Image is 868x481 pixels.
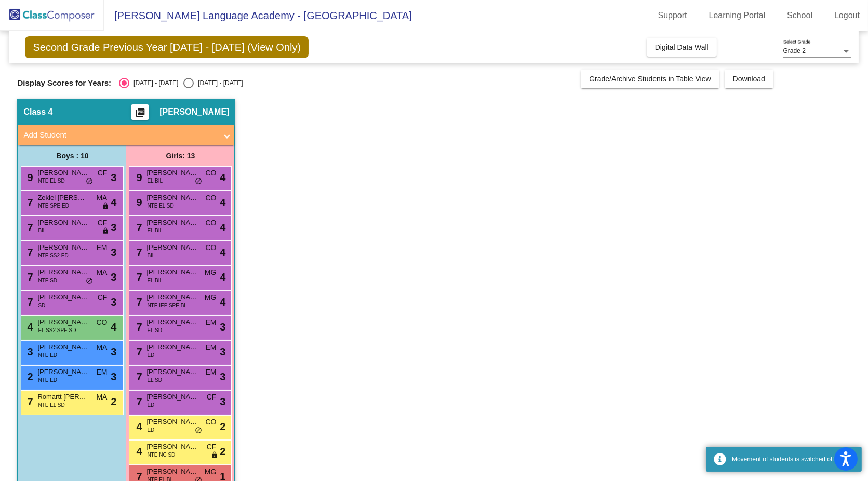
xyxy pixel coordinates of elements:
[134,107,146,122] mat-icon: picture_as_pdf
[37,367,89,377] span: [PERSON_NAME]
[111,170,116,185] span: 3
[195,427,202,435] span: do_not_disturb_alt
[98,292,108,303] span: CF
[205,168,216,178] span: CO
[86,277,93,285] span: do_not_disturb_alt
[207,392,217,403] span: CF
[133,296,142,308] span: 7
[220,170,225,185] span: 4
[146,242,198,253] span: [PERSON_NAME] [PERSON_NAME]
[581,70,719,88] button: Grade/Archive Students in Table View
[220,419,225,434] span: 2
[133,197,142,208] span: 9
[146,367,198,377] span: [PERSON_NAME]
[96,367,107,378] span: EM
[205,267,217,278] span: MG
[147,351,154,359] span: ED
[37,292,89,303] span: [PERSON_NAME]
[38,227,46,235] span: BIL
[96,242,107,253] span: EM
[146,392,198,402] span: [PERSON_NAME]
[102,227,109,236] span: lock
[220,269,225,285] span: 4
[24,346,33,358] span: 3
[133,396,142,407] span: 7
[18,125,234,145] mat-expansion-panel-header: Add Student
[146,466,198,477] span: [PERSON_NAME] Gianel [PERSON_NAME]
[205,217,216,228] span: CO
[220,195,225,210] span: 4
[205,193,216,203] span: CO
[17,78,111,88] span: Display Scores for Years:
[146,193,198,203] span: [PERSON_NAME]
[111,219,116,235] span: 3
[725,70,773,88] button: Download
[147,326,162,334] span: EL SD
[96,342,107,353] span: MA
[207,442,217,452] span: CF
[133,172,142,183] span: 9
[37,267,89,278] span: [PERSON_NAME] [PERSON_NAME]
[195,177,202,186] span: do_not_disturb_alt
[133,271,142,283] span: 7
[111,319,116,335] span: 4
[194,78,243,88] div: [DATE] - [DATE]
[38,301,45,309] span: SD
[220,369,225,384] span: 3
[733,75,765,83] span: Download
[24,271,33,283] span: 7
[220,319,225,335] span: 3
[146,168,198,178] span: [PERSON_NAME]
[133,371,142,382] span: 7
[24,246,33,258] span: 7
[24,172,33,183] span: 9
[24,296,33,308] span: 7
[119,78,243,88] mat-radio-group: Select an option
[647,38,717,57] button: Digital Data Wall
[147,202,173,210] span: NTE EL SD
[38,277,57,284] span: NTE SD
[38,351,57,359] span: NTE ED
[133,446,142,457] span: 4
[147,301,188,309] span: NTE IEP SPE BIL
[783,47,806,54] span: Grade 2
[133,421,142,432] span: 4
[23,129,217,141] mat-panel-title: Add Student
[147,426,154,434] span: ED
[111,344,116,360] span: 3
[111,244,116,260] span: 3
[147,252,155,259] span: BIL
[146,267,198,278] span: [PERSON_NAME]
[205,342,216,353] span: EM
[732,455,854,464] div: Movement of students is switched off
[96,392,107,403] span: MA
[37,193,89,203] span: Zekiel [PERSON_NAME]
[779,7,821,24] a: School
[146,442,198,452] span: [PERSON_NAME]
[18,145,126,166] div: Boys : 10
[131,104,149,120] button: Print Students Details
[38,202,69,210] span: NTE SPE ED
[37,317,89,327] span: [PERSON_NAME]
[38,401,64,409] span: NTE EL SD
[589,75,711,83] span: Grade/Archive Students in Table View
[98,217,108,228] span: CF
[111,269,116,285] span: 3
[133,321,142,333] span: 7
[220,219,225,235] span: 4
[37,392,89,402] span: Romartt [PERSON_NAME]
[96,317,107,328] span: CO
[37,168,89,178] span: [PERSON_NAME]
[25,36,309,58] span: Second Grade Previous Year [DATE] - [DATE] (View Only)
[24,396,33,407] span: 7
[205,417,216,428] span: CO
[38,376,57,384] span: NTE ED
[38,177,64,185] span: NTE EL SD
[146,342,198,352] span: [PERSON_NAME]
[147,376,162,384] span: EL SD
[147,451,175,459] span: NTE NC SD
[205,466,217,477] span: MG
[126,145,234,166] div: Girls: 13
[38,252,68,259] span: NTE SS2 ED
[24,371,33,382] span: 2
